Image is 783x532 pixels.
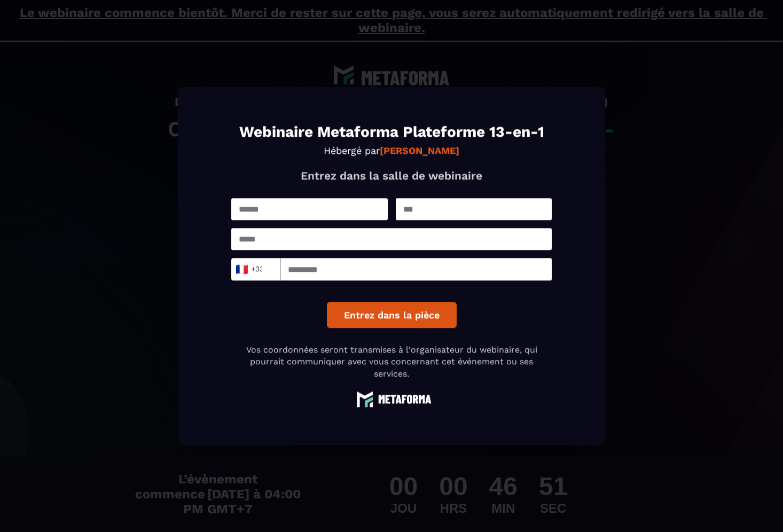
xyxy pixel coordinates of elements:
[238,262,261,277] span: +33
[380,145,459,156] strong: [PERSON_NAME]
[351,390,432,407] img: logo
[231,145,552,156] p: Hébergé par
[231,344,552,380] p: Vos coordonnées seront transmises à l'organisateur du webinaire, qui pourrait communiquer avec vo...
[231,169,552,182] p: Entrez dans la salle de webinaire
[327,302,457,328] button: Entrez dans la pièce
[231,258,280,280] div: Search for option
[263,261,271,277] input: Search for option
[235,262,248,277] span: 🇫🇷
[231,124,552,139] h1: Webinaire Metaforma Plateforme 13-en-1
